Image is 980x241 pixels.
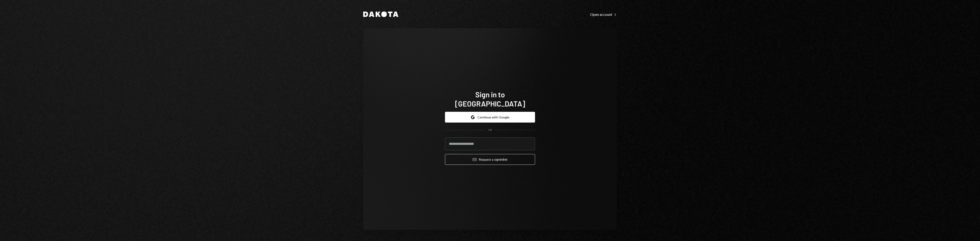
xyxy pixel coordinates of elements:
[445,90,535,108] h1: Sign in to [GEOGRAPHIC_DATA]
[445,154,535,165] button: Request a signinlink
[590,12,617,17] a: Open account
[488,128,492,132] div: OR
[445,112,535,123] button: Continue with Google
